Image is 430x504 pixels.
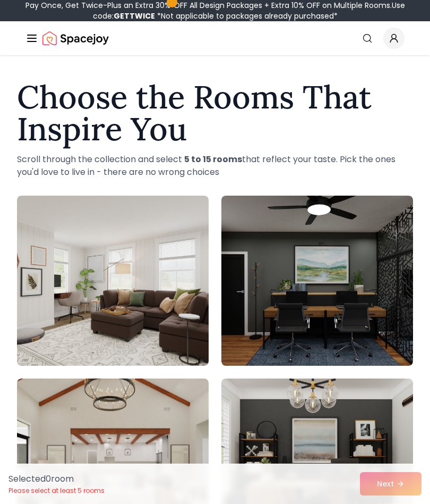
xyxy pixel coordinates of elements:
a: Spacejoy [42,28,109,49]
nav: Global [25,21,405,55]
img: Room room-2 [221,196,413,366]
p: Selected 0 room [8,473,105,485]
span: *Not applicable to packages already purchased* [155,11,338,21]
p: Please select at least 5 rooms [8,486,105,495]
b: GETTWICE [114,11,155,21]
strong: 5 to 15 rooms [184,153,242,165]
img: Spacejoy Logo [42,28,109,49]
h1: Choose the Rooms That Inspire You [17,81,413,145]
p: Scroll through the collection and select that reflect your taste. Pick the ones you'd love to liv... [17,153,413,179]
img: Room room-1 [17,196,209,366]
